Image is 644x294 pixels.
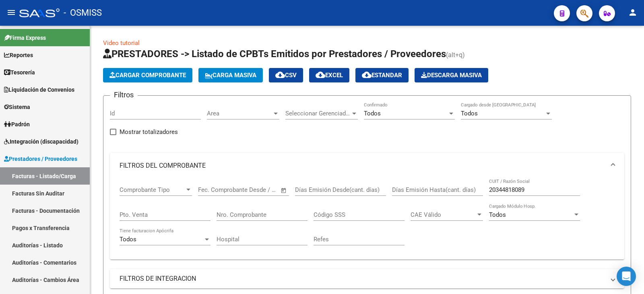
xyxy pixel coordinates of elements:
button: Carga Masiva [198,68,263,82]
span: Mostrar totalizadores [120,127,178,137]
span: Sistema [4,103,30,111]
button: Cargar Comprobante [103,68,192,82]
input: End date [231,186,270,193]
span: Liquidación de Convenios [4,85,74,94]
span: Area [207,110,272,117]
button: Descarga Masiva [415,68,488,82]
mat-panel-title: FILTROS DEL COMPROBANTE [120,161,605,170]
span: Seleccionar Gerenciador [285,110,351,117]
input: Start date [198,186,224,193]
mat-expansion-panel-header: FILTROS DE INTEGRACION [110,269,624,288]
span: Tesorería [4,68,35,77]
span: Cargar Comprobante [109,72,186,79]
span: - OSMISS [64,4,102,22]
span: Prestadores / Proveedores [4,154,77,163]
span: Firma Express [4,33,46,42]
mat-icon: cloud_download [362,70,372,80]
span: Comprobante Tipo [120,186,185,193]
span: Estandar [362,72,402,79]
span: Carga Masiva [205,72,256,79]
mat-expansion-panel-header: FILTROS DEL COMPROBANTE [110,153,624,179]
span: Todos [364,110,381,117]
button: Open calendar [279,186,289,195]
button: Estandar [355,68,409,82]
mat-icon: person [628,8,638,17]
div: Open Intercom Messenger [617,267,636,286]
span: Integración (discapacidad) [4,137,78,146]
mat-panel-title: FILTROS DE INTEGRACION [120,274,605,283]
span: Todos [489,211,506,218]
span: EXCEL [316,72,343,79]
span: (alt+q) [446,51,465,59]
span: Padrón [4,120,30,129]
mat-icon: menu [6,8,16,17]
a: Video tutorial [103,39,140,47]
mat-icon: cloud_download [275,70,285,80]
span: PRESTADORES -> Listado de CPBTs Emitidos por Prestadores / Proveedores [103,48,446,60]
span: CSV [275,72,297,79]
button: CSV [269,68,303,82]
span: CAE Válido [411,211,476,218]
app-download-masive: Descarga masiva de comprobantes (adjuntos) [415,68,488,82]
h3: Filtros [110,89,138,101]
span: Descarga Masiva [421,72,482,79]
mat-icon: cloud_download [316,70,325,80]
div: FILTROS DEL COMPROBANTE [110,179,624,259]
span: Todos [461,110,478,117]
span: Todos [120,236,136,243]
span: Reportes [4,51,33,60]
button: EXCEL [309,68,349,82]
